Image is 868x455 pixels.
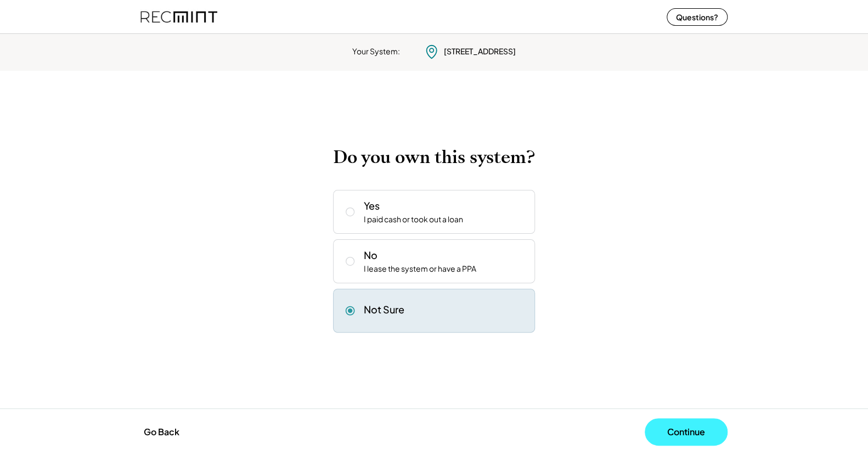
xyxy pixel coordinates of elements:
[444,46,516,57] div: [STREET_ADDRESS]
[645,418,728,446] button: Continue
[667,8,728,26] button: Questions?
[364,199,380,212] div: Yes
[364,303,404,316] div: Not Sure
[352,46,400,57] div: Your System:
[364,214,463,225] div: I paid cash or took out a loan
[364,248,377,262] div: No
[140,420,183,444] button: Go Back
[140,2,217,31] img: recmint-logotype%403x%20%281%29.jpeg
[333,147,535,168] h2: Do you own this system?
[364,263,476,274] div: I lease the system or have a PPA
